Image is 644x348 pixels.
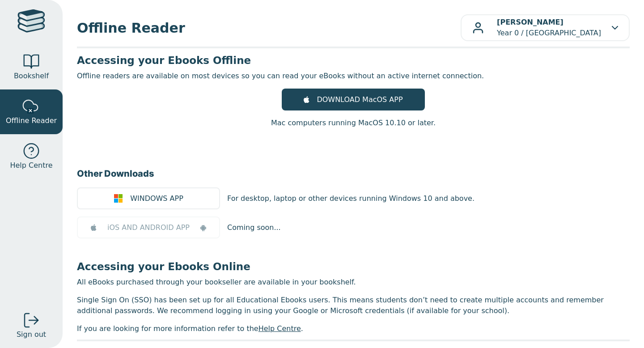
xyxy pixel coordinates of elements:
span: Bookshelf [14,71,49,81]
p: Mac computers running MacOS 10.10 or later. [271,118,436,128]
b: [PERSON_NAME] [497,18,563,26]
p: For desktop, laptop or other devices running Windows 10 and above. [227,193,475,204]
h3: Accessing your Ebooks Online [77,260,630,273]
span: Offline Reader [6,115,57,126]
span: WINDOWS APP [130,193,183,204]
span: DOWNLOAD MacOS APP [317,94,402,105]
span: Offline Reader [77,18,461,38]
a: DOWNLOAD MacOS APP [282,89,425,110]
button: [PERSON_NAME]Year 0 / [GEOGRAPHIC_DATA] [461,14,630,41]
h3: Other Downloads [77,167,630,180]
span: iOS AND ANDROID APP [107,222,190,233]
p: If you are looking for more information refer to the . [77,323,630,334]
p: Single Sign On (SSO) has been set up for all Educational Ebooks users. This means students don’t ... [77,295,630,316]
p: All eBooks purchased through your bookseller are available in your bookshelf. [77,277,630,288]
a: Help Centre [258,324,301,333]
p: Year 0 / [GEOGRAPHIC_DATA] [497,17,601,38]
span: Help Centre [10,160,52,171]
h3: Accessing your Ebooks Offline [77,54,630,67]
span: Sign out [17,329,46,340]
p: Coming soon... [227,222,281,233]
a: WINDOWS APP [77,187,220,209]
p: Offline readers are available on most devices so you can read your eBooks without an active inter... [77,71,630,81]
